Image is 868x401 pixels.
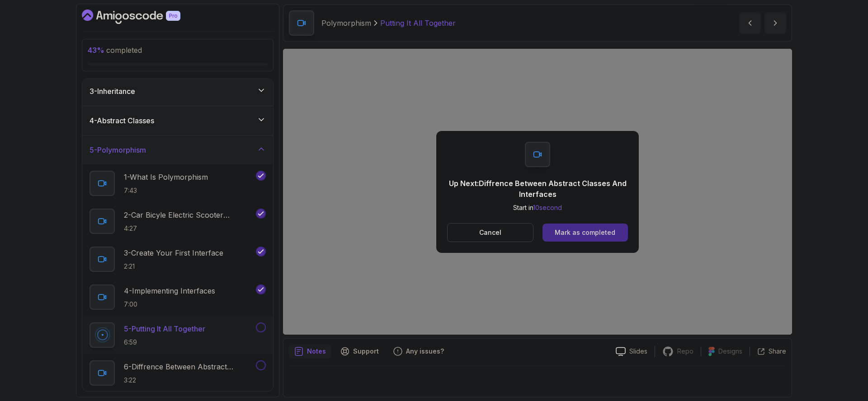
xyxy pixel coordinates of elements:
p: 6 - Diffrence Between Abstract Classes And Interfaces [124,361,254,372]
p: Putting It All Together [380,18,456,28]
span: 43 % [88,46,104,55]
button: 4-Abstract Classes [82,106,273,135]
button: Feedback button [388,344,449,359]
button: 5-Putting It All Together6:59 [90,322,266,348]
h3: 3 - Inheritance [90,86,135,97]
button: Mark as completed [542,224,628,242]
button: Cancel [447,223,533,242]
p: 7:00 [124,300,215,309]
a: Dashboard [82,9,201,24]
button: notes button [289,344,331,359]
button: next content [764,12,786,34]
p: Polymorphism [321,18,371,28]
p: Cancel [479,228,501,237]
p: 2:21 [124,262,223,271]
p: 4:27 [124,224,254,233]
button: 6-Diffrence Between Abstract Classes And Interfaces3:22 [90,360,266,386]
p: Start in [447,203,628,212]
p: 1 - What Is Polymorphism [124,172,208,182]
button: 3-Create Your First Interface2:21 [90,247,266,272]
p: 5 - Putting It All Together [124,323,205,334]
p: 3:22 [124,376,254,385]
a: Slides [609,347,655,356]
span: 10 second [533,204,562,211]
p: Support [353,347,379,356]
button: 4-Implementing Interfaces7:00 [90,284,266,310]
p: Any issues? [406,347,444,356]
button: 2-Car Bicyle Electric Scooter Example4:27 [90,209,266,234]
button: Share [750,347,786,356]
p: Up Next: Diffrence Between Abstract Classes And Interfaces [447,178,628,200]
span: completed [88,46,142,55]
p: Designs [718,347,742,356]
p: 3 - Create Your First Interface [124,247,223,258]
h3: 5 - Polymorphism [90,145,146,155]
p: Share [769,347,786,356]
button: 1-What Is Polymorphism7:43 [90,171,266,196]
button: previous content [739,12,761,34]
p: 7:43 [124,186,208,195]
button: 3-Inheritance [82,77,273,106]
div: Mark as completed [555,228,615,237]
button: Support button [335,344,384,359]
p: Slides [629,347,647,356]
p: Repo [677,347,693,356]
iframe: 5 - Putting it all together [283,49,792,335]
p: 4 - Implementing Interfaces [124,285,215,296]
p: 2 - Car Bicyle Electric Scooter Example [124,210,254,220]
button: 5-Polymorphism [82,135,273,164]
p: Notes [307,347,326,356]
p: 6:59 [124,338,205,347]
h3: 4 - Abstract Classes [90,115,154,126]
